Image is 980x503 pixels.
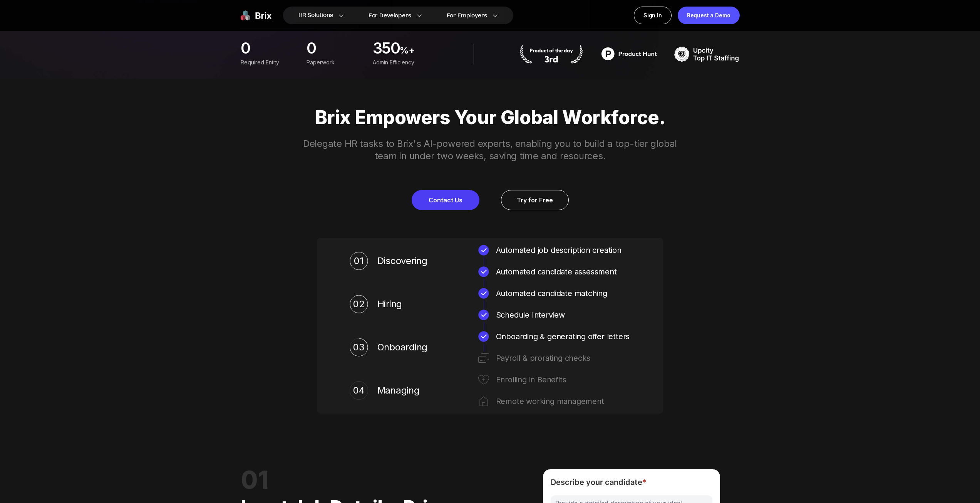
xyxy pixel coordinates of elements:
div: Payroll & prorating checks [496,352,631,364]
div: Automated candidate assessment [496,266,631,278]
span: Onboarding [377,341,431,353]
a: Request a Demo [678,7,740,24]
img: product hunt badge [596,44,662,64]
div: 03 [353,340,365,354]
div: Paperwork [307,58,363,67]
div: 01 [354,254,364,268]
p: Brix Empowers Your Global Workforce. [213,107,767,128]
span: 350 [372,41,399,57]
span: HR Solutions [298,9,333,22]
a: Try for Free [501,190,569,210]
img: product hunt badge [519,44,584,64]
span: Hiring [377,298,431,310]
div: Automated candidate matching [496,287,631,299]
a: Contact Us [412,190,479,210]
div: Admin Efficiency [372,58,429,67]
span: Managing [377,384,431,397]
div: Onboarding & generating offer letters [496,330,631,343]
span: %+ [399,44,429,60]
span: 0 [307,41,316,54]
span: For Employers [447,12,487,20]
span: Discovering [377,255,431,267]
a: Sign In [634,7,672,24]
img: TOP IT STAFFING [674,44,740,64]
div: 04 [350,381,368,400]
span: 0 [241,41,250,54]
div: Required Entity [241,58,297,67]
div: Enrolling in Benefits [496,373,631,386]
span: Describe your candidate [551,477,712,488]
div: Remote working management [496,395,631,407]
span: For Developers [369,12,411,20]
div: 01 [241,469,485,491]
p: Delegate HR tasks to Brix's AI-powered experts, enabling you to build a top-tier global team in u... [293,138,687,162]
div: Automated job description creation [496,244,631,256]
div: Schedule Interview [496,309,631,321]
div: 02 [353,297,365,311]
